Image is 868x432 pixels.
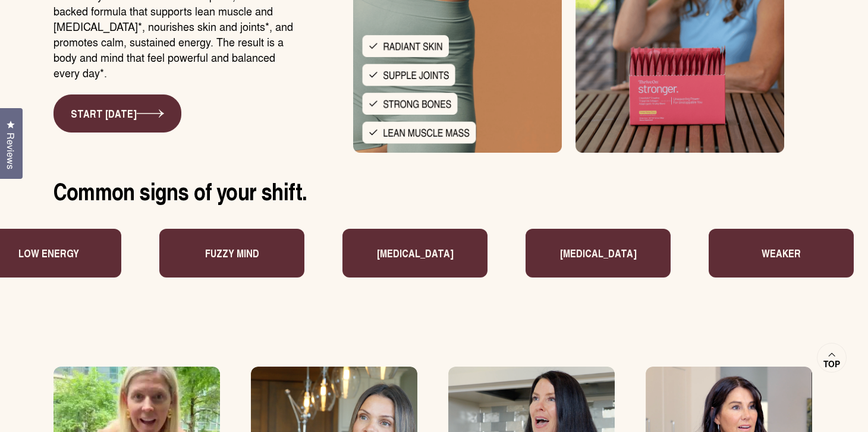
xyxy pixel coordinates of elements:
[203,245,257,261] p: Fuzzy mind
[17,245,77,261] p: Low energy
[760,245,799,261] p: Weaker
[54,94,181,133] a: START [DATE]
[3,133,18,169] span: Reviews
[375,245,451,261] p: [MEDICAL_DATA]
[823,359,840,370] span: Top
[54,176,814,205] h2: Common signs of your shift.
[558,245,634,261] p: [MEDICAL_DATA]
